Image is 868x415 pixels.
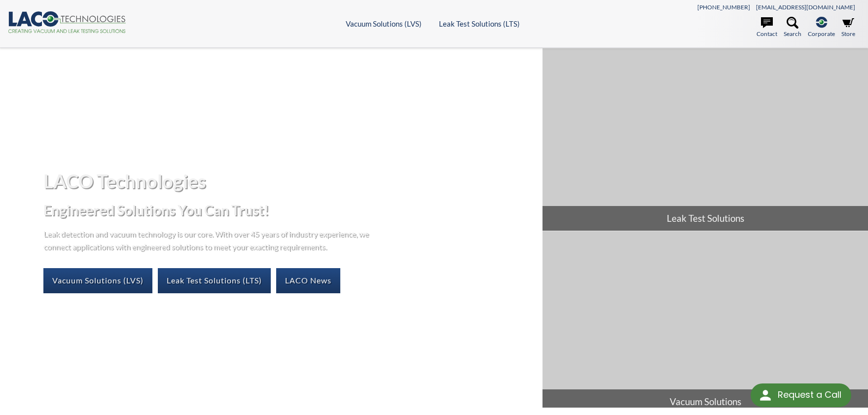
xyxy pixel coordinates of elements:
[43,227,374,252] p: Leak detection and vacuum technology is our core. With over 45 years of industry experience, we c...
[43,201,535,219] h2: Engineered Solutions You Can Trust!
[542,206,868,231] span: Leak Test Solutions
[439,19,520,28] a: Leak Test Solutions (LTS)
[778,383,841,406] div: Request a Call
[158,268,271,293] a: Leak Test Solutions (LTS)
[697,3,750,11] a: [PHONE_NUMBER]
[542,231,868,414] a: Vacuum Solutions
[784,17,801,38] a: Search
[751,383,851,407] div: Request a Call
[756,3,855,11] a: [EMAIL_ADDRESS][DOMAIN_NAME]
[542,48,868,231] a: Leak Test Solutions
[346,19,422,28] a: Vacuum Solutions (LVS)
[758,387,773,403] img: round button
[43,169,535,193] h1: LACO Technologies
[542,389,868,414] span: Vacuum Solutions
[276,268,340,293] a: LACO News
[841,17,855,38] a: Store
[808,29,835,38] span: Corporate
[757,17,777,38] a: Contact
[43,268,152,293] a: Vacuum Solutions (LVS)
